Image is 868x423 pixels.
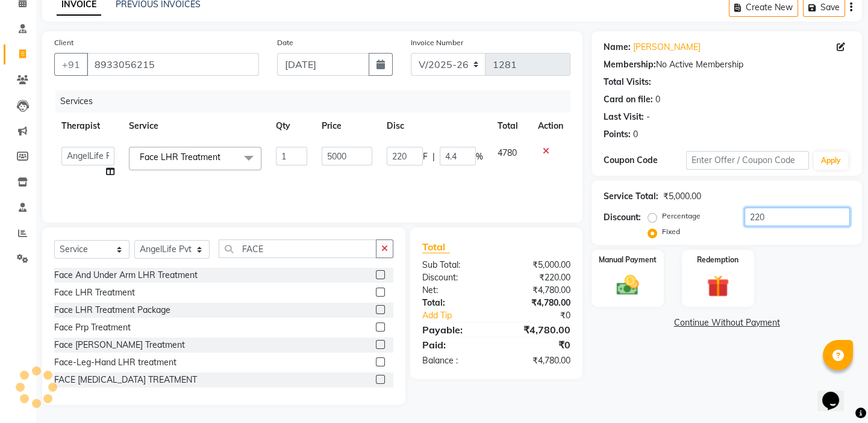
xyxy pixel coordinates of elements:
div: Face LHR Treatment Package [54,304,170,316]
div: Face LHR Treatment [54,286,135,299]
div: Services [55,90,579,113]
input: Search or Scan [219,239,376,258]
label: Date [277,37,293,48]
div: FACE [MEDICAL_DATA] TREATMENT [54,374,197,386]
span: F [423,150,428,163]
button: +91 [54,53,88,76]
div: Payable: [413,323,496,337]
input: Enter Offer / Coupon Code [686,151,809,170]
label: Manual Payment [599,255,657,265]
div: Net: [413,284,496,297]
label: Redemption [697,255,738,265]
div: Membership: [604,58,656,71]
div: ₹0 [496,338,579,352]
div: ₹4,780.00 [496,297,579,309]
div: Face And Under Arm LHR Treatment [54,269,198,282]
span: Total [422,241,450,253]
div: Face-Leg-Hand LHR treatment [54,356,176,369]
label: Fixed [662,226,680,237]
div: ₹4,780.00 [496,284,579,297]
button: Apply [814,152,848,170]
div: Sub Total: [413,259,496,271]
div: 0 [633,128,638,141]
th: Service [122,113,269,140]
th: Therapist [54,113,122,140]
span: Face LHR Treatment [140,152,220,162]
th: Qty [269,113,314,140]
div: No Active Membership [604,58,850,71]
div: Total Visits: [604,76,651,88]
span: | [432,150,435,163]
th: Disc [379,113,490,140]
a: x [220,152,226,162]
th: Price [314,113,380,140]
label: Client [54,37,73,48]
span: % [476,150,483,163]
div: ₹0 [510,309,579,322]
div: Points: [604,128,631,141]
a: [PERSON_NAME] [633,41,701,54]
div: Card on file: [604,93,653,106]
div: Last Visit: [604,111,644,123]
div: ₹5,000.00 [663,190,701,203]
label: Percentage [662,211,701,221]
label: Invoice Number [411,37,463,48]
div: Face Prp Treatment [54,321,131,334]
div: ₹4,780.00 [496,354,579,367]
img: _cash.svg [610,273,646,298]
input: Search by Name/Mobile/Email/Code [87,53,259,76]
a: Add Tip [413,309,510,322]
div: Balance : [413,354,496,367]
div: ₹4,780.00 [496,323,579,337]
span: 4780 [498,147,517,158]
img: _gift.svg [700,273,736,300]
div: 0 [655,93,660,106]
div: Total: [413,297,496,309]
div: Discount: [413,271,496,284]
th: Action [531,113,570,140]
div: ₹220.00 [496,271,579,284]
iframe: chat widget [817,375,856,411]
div: Coupon Code [604,154,685,167]
div: Face [PERSON_NAME] Treatment [54,339,185,351]
div: Service Total: [604,190,658,203]
div: Name: [604,41,631,54]
a: Continue Without Payment [594,316,860,329]
div: - [646,111,650,123]
div: Paid: [413,338,496,352]
div: Discount: [604,211,641,224]
th: Total [490,113,531,140]
div: ₹5,000.00 [496,259,579,271]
